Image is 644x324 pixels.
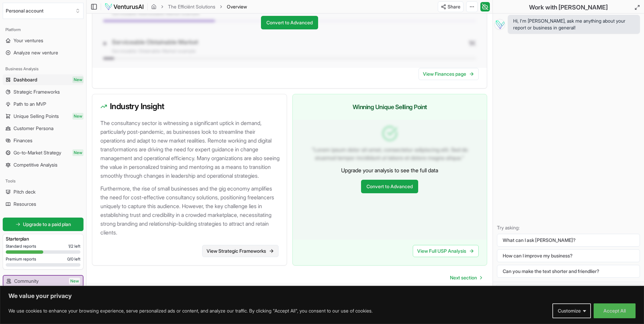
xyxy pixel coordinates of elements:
[513,18,635,31] span: Hi, I'm [PERSON_NAME], ask me anything about your report or business in general!
[497,265,640,278] button: Can you make the text shorter and friendlier?
[3,135,84,146] a: Finances
[14,137,32,144] span: Finances
[68,244,80,249] span: 1 / 2 left
[450,274,477,281] span: Next section
[168,3,215,10] a: The Efficiënt Solutions
[3,86,84,97] a: Strategic Frameworks
[14,149,61,156] span: Go-to-Market Strategy
[14,278,39,284] span: Community
[3,176,84,186] div: Tools
[3,111,84,122] a: Unique Selling PointsNew
[67,256,80,262] span: 0 / 0 left
[419,68,479,80] a: View Finances page
[3,123,84,134] a: Customer Persona
[494,19,505,30] img: Vera
[3,276,83,286] a: CommunityNew
[100,184,281,237] p: Furthermore, the rise of small businesses and the gig economy amplifies the need for cost-effecti...
[6,235,80,242] h3: Starter plan
[14,49,58,56] span: Analyze new venture
[14,189,35,195] span: Pitch deck
[3,147,84,158] a: Go-to-Market StrategyNew
[3,35,84,46] a: Your ventures
[14,125,53,132] span: Customer Persona
[72,113,84,120] span: New
[14,201,36,207] span: Resources
[6,256,36,262] span: Premium reports
[3,74,84,85] a: DashboardNew
[227,3,247,10] span: Overview
[438,1,463,12] button: Share
[497,249,640,262] button: How can I improve my business?
[3,159,84,170] a: Competitive Analysis
[497,224,640,231] p: Try asking:
[445,271,487,284] a: Go to next page
[301,102,479,112] h3: Winning Unique Selling Point
[361,180,418,193] a: Convert to Advanced
[100,119,281,180] p: The consultancy sector is witnessing a significant uptick in demand, particularly post-pandemic, ...
[413,245,479,257] a: View Full USP Analysis
[69,278,80,284] span: New
[14,37,43,44] span: Your ventures
[3,199,84,209] a: Resources
[497,234,640,247] button: What can I ask [PERSON_NAME]?
[341,166,438,174] p: Upgrade your analysis to see the full data
[14,113,59,120] span: Unique Selling Points
[151,3,247,10] nav: breadcrumb
[529,3,608,12] h2: Work with [PERSON_NAME]
[3,186,84,197] a: Pitch deck
[14,101,46,107] span: Path to an MVP
[3,47,84,58] a: Analyze new venture
[3,218,84,231] a: Upgrade to a paid plan
[23,221,71,228] span: Upgrade to a paid plan
[72,76,84,83] span: New
[3,64,84,74] div: Business Analysis
[14,89,60,95] span: Strategic Frameworks
[202,245,279,257] a: View Strategic Frameworks
[594,303,636,318] button: Accept All
[448,3,460,10] span: Share
[14,161,57,168] span: Competitive Analysis
[72,149,84,156] span: New
[261,16,318,29] a: Convert to Advanced
[14,76,37,83] span: Dashboard
[552,303,591,318] button: Customize
[445,271,487,284] nav: pagination
[100,102,279,110] h3: Industry Insight
[8,307,373,315] p: We use cookies to enhance your browsing experience, serve personalized ads or content, and analyz...
[8,292,636,300] p: We value your privacy
[3,99,84,109] a: Path to an MVP
[3,24,84,35] div: Platform
[104,3,144,11] img: logo
[6,244,36,249] span: Standard reports
[3,3,84,19] button: Select an organization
